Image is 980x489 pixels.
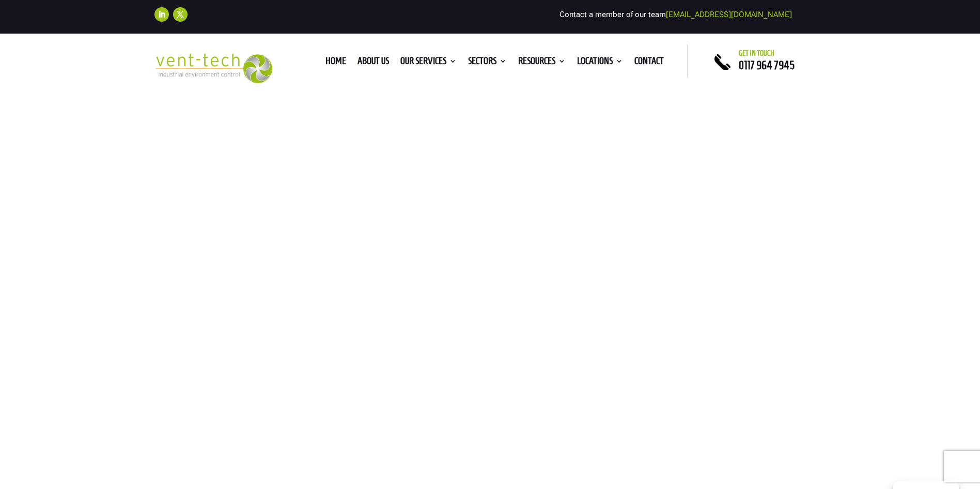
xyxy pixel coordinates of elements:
a: Our Services [400,57,457,69]
a: 0117 964 7945 [739,59,795,71]
span: Get in touch [739,49,774,57]
a: Sectors [468,57,507,69]
a: Follow on X [173,7,188,22]
img: 2023-09-27T08_35_16.549ZVENT-TECH---Clear-background [154,53,273,84]
a: Follow on LinkedIn [154,7,169,22]
a: Locations [577,57,623,69]
a: [EMAIL_ADDRESS][DOMAIN_NAME] [666,10,792,19]
a: Resources [518,57,566,69]
a: About us [357,57,389,69]
a: Contact [634,57,664,69]
a: Home [325,57,346,69]
span: Contact a member of our team [559,10,792,19]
